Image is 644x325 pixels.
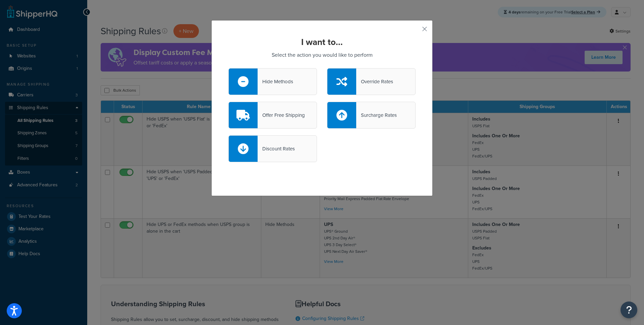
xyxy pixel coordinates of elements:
div: Override Rates [356,77,393,86]
div: Offer Free Shipping [258,110,305,120]
div: Hide Methods [258,77,293,86]
button: Open Resource Center [621,301,637,318]
div: Discount Rates [258,144,295,153]
strong: I want to... [301,36,343,48]
p: Select the action you would like to perform [228,50,416,60]
div: Surcharge Rates [356,110,397,120]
